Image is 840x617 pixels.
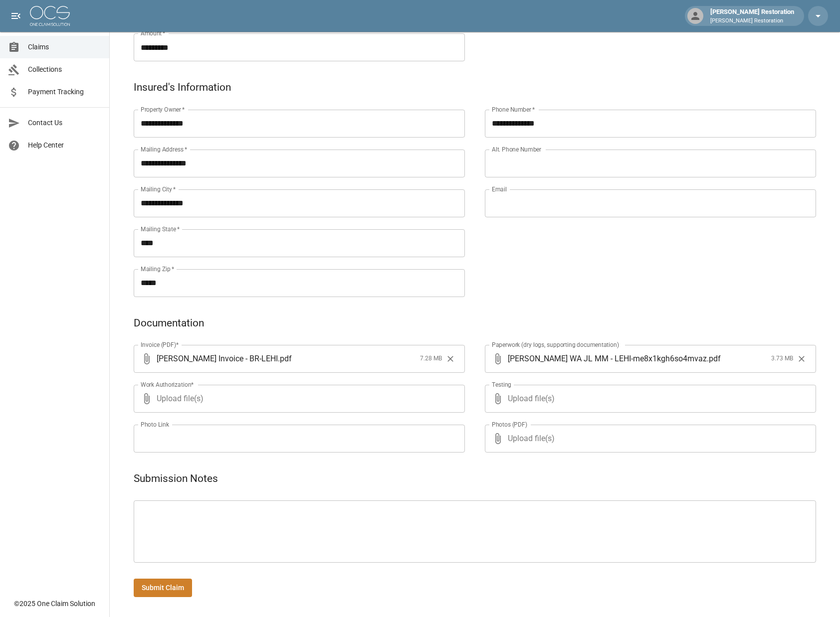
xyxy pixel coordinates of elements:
[28,64,101,75] span: Collections
[492,420,527,429] label: Photos (PDF)
[508,353,707,364] span: [PERSON_NAME] WA JL MM - LEHI-me8x1kgh6so4mvaz
[14,599,95,609] div: © 2025 One Claim Solution
[492,380,511,389] label: Testing
[141,380,194,389] label: Work Authorization*
[771,354,793,364] span: 3.73 MB
[141,105,185,114] label: Property Owner
[492,340,619,349] label: Paperwork (dry logs, supporting documentation)
[141,225,180,233] label: Mailing State
[492,145,541,154] label: Alt. Phone Number
[28,87,101,97] span: Payment Tracking
[710,17,794,25] p: [PERSON_NAME] Restoration
[492,185,507,193] label: Email
[28,42,101,52] span: Claims
[30,6,70,26] img: ocs-logo-white-transparent.png
[141,145,187,154] label: Mailing Address
[157,385,438,413] span: Upload file(s)
[707,353,721,364] span: . pdf
[141,265,175,273] label: Mailing Zip
[508,385,789,413] span: Upload file(s)
[6,6,26,26] button: open drawer
[278,353,292,364] span: . pdf
[420,354,442,364] span: 7.28 MB
[443,351,458,366] button: Clear
[157,353,278,364] span: [PERSON_NAME] Invoice - BR-LEHI
[794,351,809,366] button: Clear
[141,340,179,349] label: Invoice (PDF)*
[141,420,169,429] label: Photo Link
[28,118,101,128] span: Contact Us
[141,185,176,193] label: Mailing City
[508,425,789,453] span: Upload file(s)
[134,579,192,597] button: Submit Claim
[28,140,101,151] span: Help Center
[706,7,798,25] div: [PERSON_NAME] Restoration
[492,105,535,114] label: Phone Number
[141,29,166,37] label: Amount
